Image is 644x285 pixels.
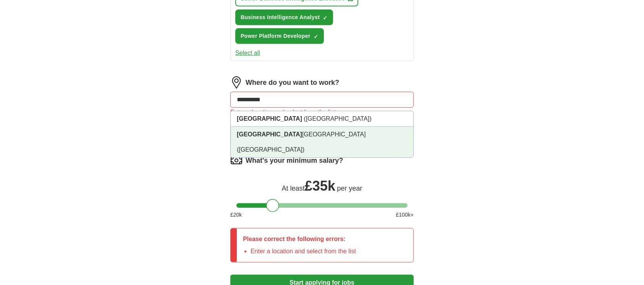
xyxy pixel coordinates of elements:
[337,185,362,192] span: per year
[304,115,371,122] span: ([GEOGRAPHIC_DATA])
[230,108,414,117] div: Enter a location and select from the list
[396,211,414,219] span: £ 100 k+
[235,28,324,44] button: Power Platform Developer✓
[282,185,305,192] span: At least
[237,115,302,122] strong: [GEOGRAPHIC_DATA]
[305,178,335,194] span: £ 35k
[241,13,320,21] span: Business Intelligence Analyst
[230,154,243,167] img: salary.png
[246,155,343,166] label: What's your minimum salary?
[251,247,356,256] li: Enter a location and select from the list
[241,32,311,40] span: Power Platform Developer
[243,235,356,244] p: Please correct the following errors:
[230,211,242,219] span: £ 20 k
[231,127,413,157] li: [GEOGRAPHIC_DATA]
[237,146,304,153] span: ([GEOGRAPHIC_DATA])
[235,49,260,58] button: Select all
[314,34,318,40] span: ✓
[237,131,302,138] strong: [GEOGRAPHIC_DATA]
[323,15,327,21] span: ✓
[235,10,333,25] button: Business Intelligence Analyst✓
[246,78,339,88] label: Where do you want to work?
[230,76,243,89] img: location.png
